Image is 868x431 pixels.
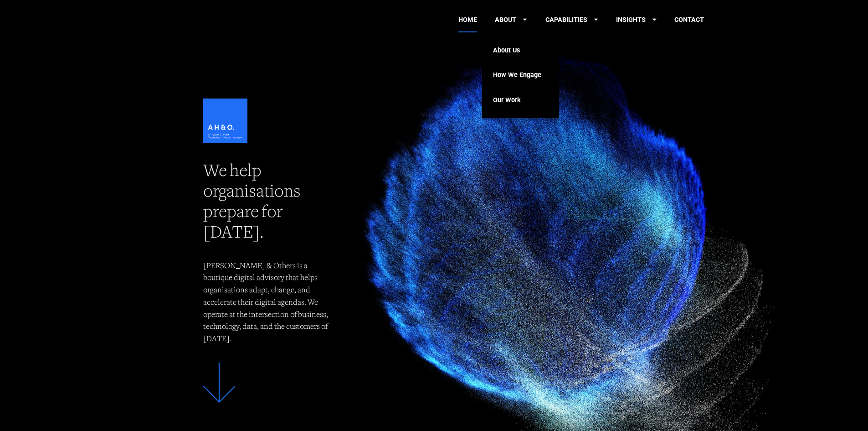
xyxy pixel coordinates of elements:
a: Our Work [493,88,541,113]
a: About Us [493,38,541,63]
a: How We Engage [493,63,541,88]
span: [PERSON_NAME] & Others is a boutique digital advisory that helps organisations adapt, change, and... [203,262,329,343]
a: ABOUT [495,7,527,32]
a: INSIGHTS [616,7,657,32]
a: CAPABILITIES [545,7,598,32]
a: HOME [458,7,477,32]
span: We help organisations prepare for [DATE]. [203,163,303,242]
a: CONTACT [674,7,704,32]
